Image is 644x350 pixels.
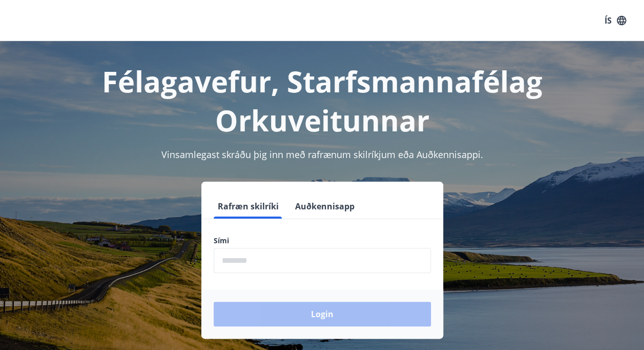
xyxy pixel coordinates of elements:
[599,11,632,30] button: ÍS
[214,236,431,246] label: Sími
[291,194,359,219] button: Auðkennisapp
[214,194,283,219] button: Rafræn skilríki
[161,148,483,161] span: Vinsamlegast skráðu þig inn með rafrænum skilríkjum eða Auðkennisappi.
[12,62,632,140] h1: Félagavefur, Starfsmannafélag Orkuveitunnar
